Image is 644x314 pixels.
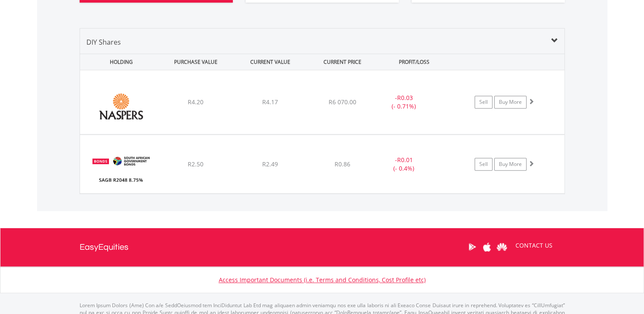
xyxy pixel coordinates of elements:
[308,54,376,70] div: CURRENT PRICE
[475,158,492,171] a: Sell
[219,276,426,284] a: Access Important Documents (i.e. Terms and Conditions, Cost Profile etc)
[495,234,509,260] a: Huawei
[397,156,413,164] span: R0.01
[86,37,121,47] span: DIY Shares
[494,96,527,108] a: Buy More
[494,158,527,171] a: Buy More
[475,96,492,108] a: Sell
[378,54,451,70] div: PROFIT/LOSS
[84,81,157,132] img: EQU.ZA.NPN.png
[262,98,278,106] span: R4.17
[160,54,232,70] div: PURCHASE VALUE
[372,156,436,173] div: - (- 0.4%)
[80,228,129,266] a: EasyEquities
[188,160,203,168] span: R2.50
[397,94,413,102] span: R0.03
[465,234,480,260] a: Google Play
[234,54,307,70] div: CURRENT VALUE
[188,98,203,106] span: R4.20
[80,54,158,70] div: HOLDING
[329,98,356,106] span: R6 070.00
[335,160,350,168] span: R0.86
[372,94,436,111] div: - (- 0.71%)
[84,146,157,191] img: EQU.ZA.R2048.png
[509,234,558,257] a: CONTACT US
[480,234,495,260] a: Apple
[262,160,278,168] span: R2.49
